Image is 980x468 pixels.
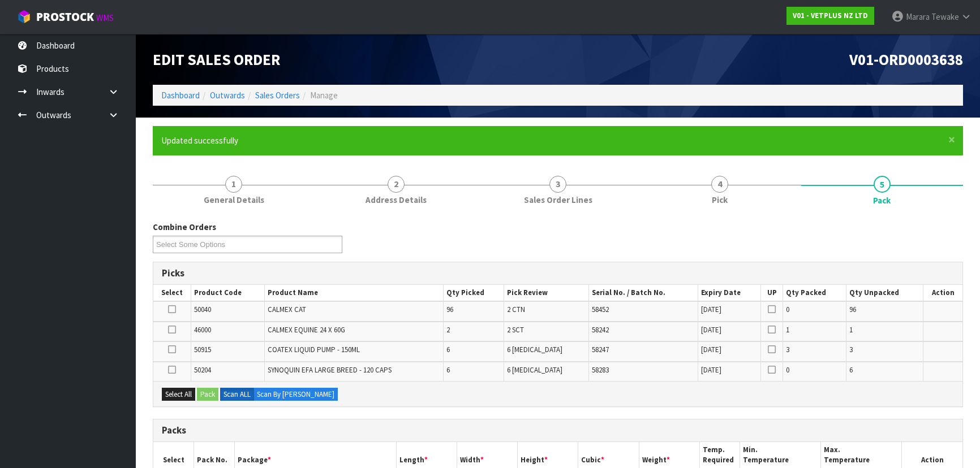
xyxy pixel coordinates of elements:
span: 2 [446,325,450,335]
span: [DATE] [701,365,721,375]
span: 6 [446,345,450,354]
span: 2 SCT [507,325,524,335]
button: Pack [197,388,218,401]
span: 96 [849,305,856,314]
th: Expiry Date [698,285,761,301]
span: Marara [906,11,930,22]
span: 50915 [194,345,211,354]
span: 6 [849,365,853,375]
span: 46000 [194,325,211,335]
span: [DATE] [701,305,721,314]
strong: V01 - VETPLUS NZ LTD [793,11,868,20]
th: Qty Packed [783,285,846,301]
span: 6 [446,365,450,375]
span: General Details [204,194,264,206]
span: 6 [MEDICAL_DATA] [507,365,562,375]
th: Product Code [191,285,265,301]
span: 50204 [194,365,211,375]
span: 96 [446,305,453,314]
span: 1 [849,325,853,335]
span: ProStock [36,10,94,24]
span: Pick [712,194,728,206]
span: 3 [549,176,566,193]
span: 58452 [592,305,609,314]
span: 4 [711,176,728,193]
span: 0 [786,305,789,314]
span: 58247 [592,345,609,354]
span: × [948,132,955,148]
span: [DATE] [701,325,721,335]
a: Outwards [210,90,245,101]
span: COATEX LIQUID PUMP - 150ML [268,345,360,354]
th: Select [153,285,191,301]
span: Edit Sales Order [153,50,280,69]
span: 2 CTN [507,305,525,314]
th: Serial No. / Batch No. [588,285,698,301]
span: CALMEX CAT [268,305,306,314]
span: Pack [873,194,891,206]
span: 2 [388,176,405,193]
span: 50040 [194,305,211,314]
span: SYNOQUIN EFA LARGE BREED - 120 CAPS [268,365,392,375]
label: Scan ALL [220,388,254,401]
label: Combine Orders [153,221,216,233]
span: 1 [786,325,789,335]
span: 3 [849,345,853,354]
span: Tewake [931,11,959,22]
a: V01 - VETPLUS NZ LTD [786,7,874,25]
span: 1 [225,176,242,193]
span: 58283 [592,365,609,375]
span: 6 [MEDICAL_DATA] [507,345,562,354]
span: 5 [874,176,891,193]
a: Sales Orders [255,90,300,101]
span: 58242 [592,325,609,335]
button: Select All [162,388,195,401]
th: UP [761,285,783,301]
span: Updated successfully [161,135,238,146]
span: V01-ORD0003638 [849,50,963,69]
th: Pick Review [504,285,589,301]
span: Address Details [366,194,427,206]
a: Dashboard [161,90,200,101]
small: WMS [96,12,114,23]
img: cube-alt.png [17,10,31,24]
span: [DATE] [701,345,721,354]
span: 0 [786,365,789,375]
th: Product Name [265,285,444,301]
span: CALMEX EQUINE 24 X 60G [268,325,345,335]
th: Qty Picked [444,285,504,301]
span: Sales Order Lines [524,194,592,206]
label: Scan By [PERSON_NAME] [253,388,338,401]
h3: Picks [162,268,954,279]
th: Qty Unpacked [846,285,923,301]
span: 3 [786,345,789,354]
th: Action [923,285,962,301]
h3: Packs [162,425,954,436]
span: Manage [310,90,338,101]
